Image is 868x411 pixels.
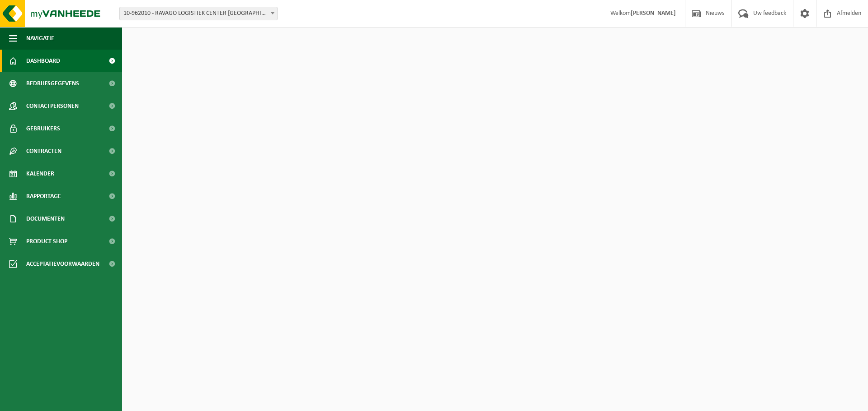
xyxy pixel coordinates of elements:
span: Gebruikers [26,117,60,140]
strong: [PERSON_NAME] [631,10,676,17]
span: Bedrijfsgegevens [26,72,79,95]
span: 10-962010 - RAVAGO LOGISTIEK CENTER LOMMEL - LOMMEL [120,7,277,20]
span: Acceptatievoorwaarden [26,253,99,275]
span: Rapportage [26,185,61,208]
span: Contactpersonen [26,95,79,117]
span: Product Shop [26,230,67,253]
span: Documenten [26,208,65,230]
span: Dashboard [26,50,60,72]
span: Navigatie [26,27,54,50]
span: 10-962010 - RAVAGO LOGISTIEK CENTER LOMMEL - LOMMEL [119,7,278,20]
span: Kalender [26,162,54,185]
span: Contracten [26,140,61,162]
